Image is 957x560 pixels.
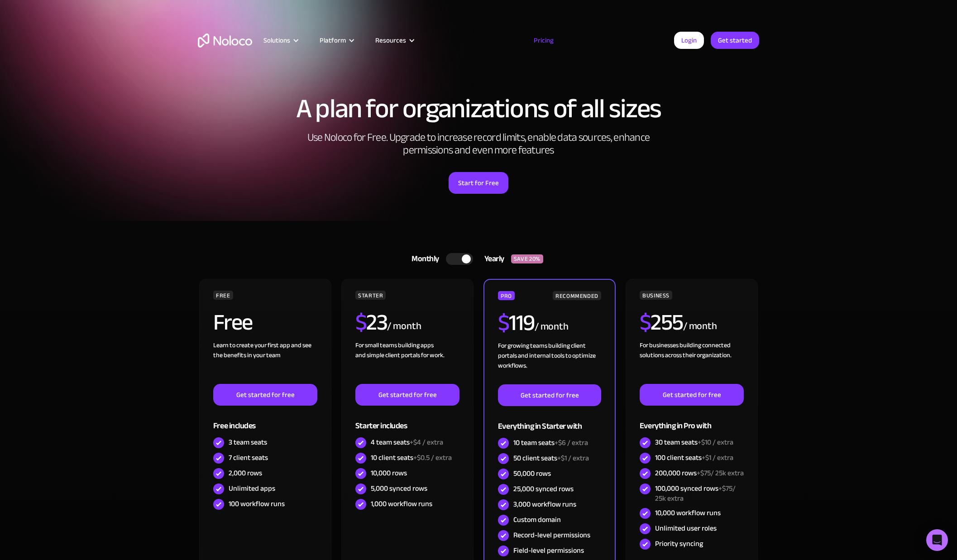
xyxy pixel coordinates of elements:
[498,406,601,436] div: Everything in Starter with
[513,469,551,479] div: 50,000 rows
[213,311,253,334] h2: Free
[229,437,267,447] div: 3 team seats
[355,340,459,384] div: For small teams building apps and simple client portals for work. ‍
[410,436,443,449] span: +$4 / extra
[498,311,535,334] h2: 119
[229,468,262,478] div: 2,000 rows
[640,384,744,406] a: Get started for free
[229,499,285,509] div: 100 workflow runs
[413,451,452,464] span: +$0.5 / extra
[229,483,275,493] div: Unlimited apps
[513,515,561,525] div: Custom domain
[655,453,733,463] div: 100 client seats
[655,523,717,533] div: Unlimited user roles
[198,34,252,48] a: home
[263,34,290,46] div: Solutions
[555,436,588,450] span: +$6 / extra
[655,483,744,503] div: 100,000 synced rows
[513,453,589,463] div: 50 client seats
[553,291,601,300] div: RECOMMENDED
[355,301,367,344] span: $
[674,32,704,49] a: Login
[355,291,386,300] div: STARTER
[655,482,736,505] span: +$75/ 25k extra
[213,406,317,435] div: Free includes
[449,172,508,194] a: Start for Free
[498,291,515,300] div: PRO
[400,252,446,266] div: Monthly
[640,301,651,344] span: $
[557,451,589,465] span: +$1 / extra
[640,340,744,384] div: For businesses building connected solutions across their organization. ‍
[355,311,388,334] h2: 23
[355,384,459,406] a: Get started for free
[371,483,427,493] div: 5,000 synced rows
[513,499,576,509] div: 3,000 workflow runs
[655,539,703,549] div: Priority syncing
[698,436,733,449] span: +$10 / extra
[498,384,601,406] a: Get started for free
[364,34,424,46] div: Resources
[535,320,569,334] div: / month
[473,252,511,266] div: Yearly
[498,341,601,384] div: For growing teams building client portals and internal tools to optimize workflows.
[655,437,733,447] div: 30 team seats
[252,34,308,46] div: Solutions
[308,34,364,46] div: Platform
[375,34,406,46] div: Resources
[655,468,744,478] div: 200,000 rows
[213,384,317,406] a: Get started for free
[926,529,948,551] div: Open Intercom Messenger
[371,499,432,509] div: 1,000 workflow runs
[498,302,509,344] span: $
[513,546,584,555] div: Field-level permissions
[640,406,744,435] div: Everything in Pro with
[511,254,543,263] div: SAVE 20%
[640,311,683,334] h2: 255
[213,291,233,300] div: FREE
[213,340,317,384] div: Learn to create your first app and see the benefits in your team ‍
[371,468,407,478] div: 10,000 rows
[387,319,421,334] div: / month
[683,319,717,334] div: / month
[371,437,443,447] div: 4 team seats
[198,95,759,122] h1: A plan for organizations of all sizes
[513,484,574,494] div: 25,000 synced rows
[320,34,346,46] div: Platform
[229,453,268,463] div: 7 client seats
[711,32,759,49] a: Get started
[513,530,590,540] div: Record-level permissions
[297,131,660,157] h2: Use Noloco for Free. Upgrade to increase record limits, enable data sources, enhance permissions ...
[697,466,744,480] span: +$75/ 25k extra
[640,291,672,300] div: BUSINESS
[513,438,588,448] div: 10 team seats
[655,508,721,518] div: 10,000 workflow runs
[371,453,452,463] div: 10 client seats
[355,406,459,435] div: Starter includes
[522,34,565,46] a: Pricing
[702,451,733,464] span: +$1 / extra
